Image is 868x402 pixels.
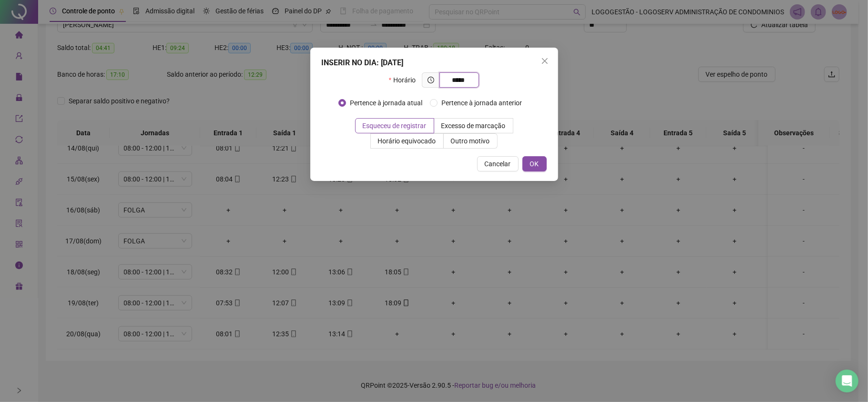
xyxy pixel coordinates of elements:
[530,159,539,169] span: OK
[438,98,526,108] span: Pertence à jornada anterior
[836,370,858,392] div: Open Intercom Messenger
[537,53,552,69] button: Close
[389,72,422,88] label: Horário
[485,159,511,169] span: Cancelar
[441,122,506,130] span: Excesso de marcação
[363,122,427,130] span: Esqueceu de registrar
[541,57,549,65] span: close
[451,137,490,145] span: Outro motivo
[477,156,519,171] button: Cancelar
[428,77,434,83] span: clock-circle
[322,57,547,69] div: INSERIR NO DIA : [DATE]
[346,98,426,108] span: Pertence à jornada atual
[378,137,436,145] span: Horário equivocado
[522,156,547,171] button: OK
